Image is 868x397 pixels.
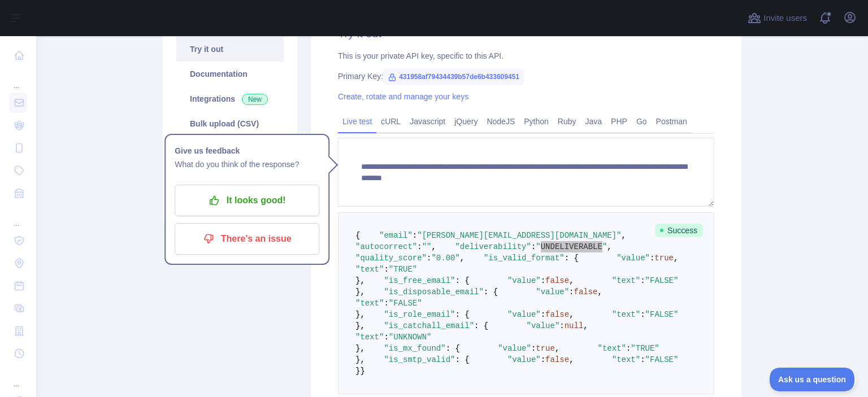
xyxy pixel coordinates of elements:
span: }, [355,287,365,296]
span: : { [474,321,488,330]
span: : [559,321,564,330]
span: : [417,242,422,251]
span: , [622,231,626,240]
span: "value" [507,355,541,364]
span: }, [355,321,365,330]
span: } [355,367,360,376]
span: "FALSE" [645,276,679,285]
span: : [384,299,388,308]
span: "is_free_email" [384,276,455,285]
div: This is your private API key, specific to this API. [338,50,714,62]
span: false [574,287,598,296]
span: : [531,344,536,353]
span: "FALSE" [645,355,679,364]
span: }, [355,355,365,364]
iframe: Toggle Customer Support [770,368,857,391]
a: PHP [606,112,632,130]
span: "[PERSON_NAME][EMAIL_ADDRESS][DOMAIN_NAME]" [417,231,621,240]
div: ... [9,366,27,389]
span: , [583,321,588,330]
span: , [598,287,602,296]
span: "TRUE" [631,344,659,353]
h1: Give us feedback [175,144,319,158]
a: Python [519,112,553,130]
span: "quality_score" [355,254,427,263]
span: : [541,276,545,285]
span: : [640,355,645,364]
a: Create, rotate and manage your keys [338,92,468,101]
span: "UNDELIVERABLE" [536,242,607,251]
span: }, [355,344,365,353]
span: : [541,355,545,364]
span: "FALSE" [389,299,422,308]
a: jQuery [450,112,482,130]
span: , [674,254,678,263]
div: ... [9,68,27,90]
span: "value" [507,276,541,285]
span: : [384,333,388,342]
span: true [654,254,674,263]
p: What do you think of the response? [175,158,319,171]
a: Ruby [553,112,581,130]
div: Primary Key: [338,71,714,82]
span: : { [565,254,579,263]
span: false [545,276,569,285]
a: Go [632,112,652,130]
span: "value" [527,321,560,330]
span: "text" [355,265,384,274]
span: , [569,310,574,319]
a: Javascript [405,112,450,130]
span: : [413,231,417,240]
a: Java [581,112,607,130]
span: }, [355,310,365,319]
span: "is_catchall_email" [384,321,474,330]
span: "is_smtp_valid" [384,355,455,364]
a: Live test [338,112,376,130]
span: : [569,287,574,296]
span: : { [455,276,469,285]
span: "text" [355,299,384,308]
span: false [545,310,569,319]
span: "value" [498,344,531,353]
a: Try it out [176,37,284,62]
a: Documentation [176,62,284,86]
button: Invite users [745,9,809,27]
button: There's an issue [175,223,319,255]
span: , [607,242,611,251]
span: : { [484,287,498,296]
span: "is_role_email" [384,310,455,319]
a: Integrations New [176,86,284,111]
span: "is_mx_found" [384,344,445,353]
span: : [650,254,654,263]
a: Postman [652,112,692,130]
span: "FALSE" [645,310,679,319]
span: : { [446,344,460,353]
span: Success [655,224,703,237]
span: "email" [379,231,413,240]
span: }, [355,276,365,285]
span: "text" [598,344,626,353]
span: , [555,344,559,353]
span: : [427,254,431,263]
div: ... [9,206,27,228]
span: "deliverability" [455,242,531,251]
span: : [640,310,645,319]
span: "is_valid_format" [484,254,565,263]
span: : [626,344,631,353]
span: Invite users [763,12,807,25]
span: New [242,94,268,105]
span: : [541,310,545,319]
span: "text" [612,276,640,285]
span: "TRUE" [389,265,417,274]
span: "text" [612,355,640,364]
span: "UNKNOWN" [389,333,432,342]
span: : [384,265,388,274]
span: false [545,355,569,364]
span: { [355,231,360,240]
span: , [460,254,465,263]
span: null [565,321,584,330]
button: It looks good! [175,185,319,216]
span: "value" [617,254,650,263]
span: "0.00" [431,254,459,263]
span: : [531,242,536,251]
